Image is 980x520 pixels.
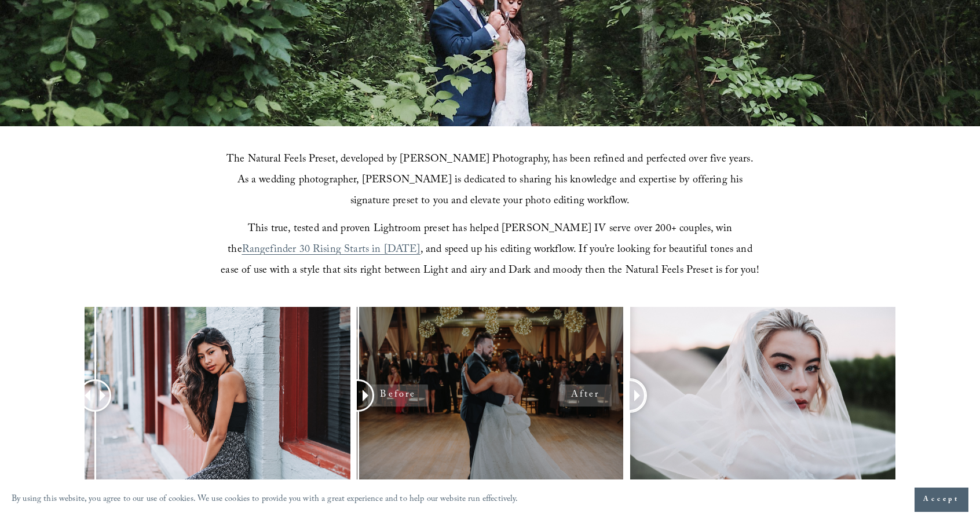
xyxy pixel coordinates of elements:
[226,151,756,211] span: The Natural Feels Preset, developed by [PERSON_NAME] Photography, has been refined and perfected ...
[221,241,759,280] span: , and speed up his editing workflow. If you’re looking for beautiful tones and ease of use with a...
[228,221,735,259] span: This true, tested and proven Lightroom preset has helped [PERSON_NAME] IV serve over 200+ couples...
[242,241,420,259] a: Rangefinder 30 Rising Starts in [DATE]
[12,492,518,508] p: By using this website, you agree to our use of cookies. We use cookies to provide you with a grea...
[923,494,960,506] span: Accept
[915,488,968,512] button: Accept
